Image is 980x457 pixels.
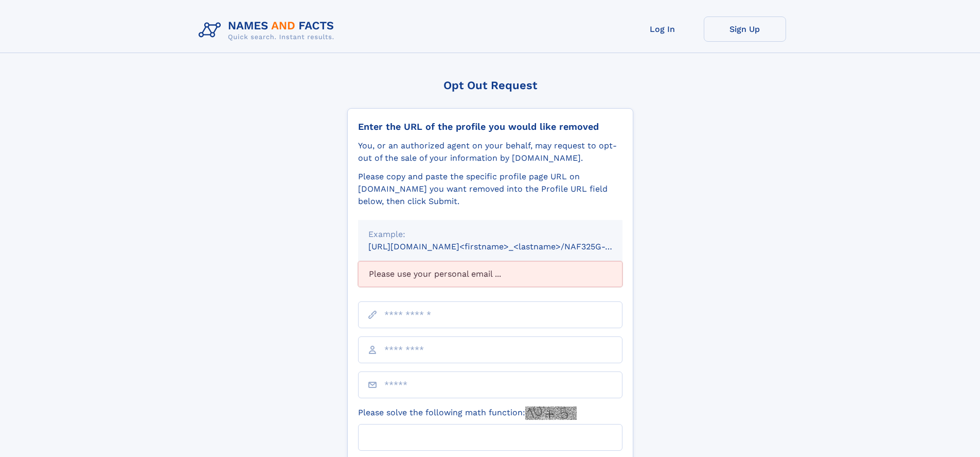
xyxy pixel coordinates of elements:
div: You, or an authorized agent on your behalf, may request to opt-out of the sale of your informatio... [358,140,622,164]
div: Please use your personal email ... [358,261,622,287]
img: Logo Names and Facts [194,16,343,44]
a: Log In [621,16,704,42]
small: [URL][DOMAIN_NAME]<firstname>_<lastname>/NAF325G-xxxxxxxx [368,242,642,251]
div: Example: [368,228,612,241]
div: Opt Out Request [347,79,633,92]
div: Enter the URL of the profile you would like removed [358,121,622,132]
label: Please solve the following math function: [358,407,577,420]
div: Please copy and paste the specific profile page URL on [DOMAIN_NAME] you want removed into the Pr... [358,171,622,208]
a: Sign Up [704,16,786,42]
